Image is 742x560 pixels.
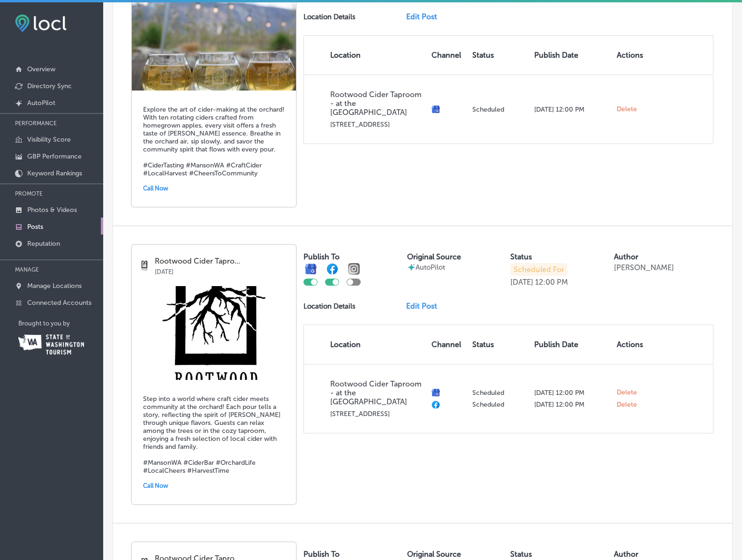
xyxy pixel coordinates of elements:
p: Scheduled [472,106,527,114]
p: Directory Sync [27,82,72,90]
p: AutoPilot [416,263,445,272]
img: 174793831192a5b3f6-f3d4-4d2c-8b97-c475ac18e25a_logo_square-01.jpg [132,286,296,380]
label: Publish To [303,550,340,559]
p: [PERSON_NAME] [614,263,674,272]
th: Location [304,36,428,75]
p: Scheduled For [510,263,568,276]
p: [DATE] 12:00 PM [534,389,609,397]
th: Location [304,325,428,364]
p: Posts [27,223,43,231]
p: [DATE] 12:00 PM [534,401,609,409]
p: Rootwood Cider Taproom - at the [GEOGRAPHIC_DATA] [330,90,424,117]
h5: Step into a world where craft cider meets community at the orchard! Each pour tells a story, refl... [143,395,285,475]
span: Delete [617,401,637,409]
th: Actions [613,36,647,75]
th: Actions [613,325,647,364]
img: fda3e92497d09a02dc62c9cd864e3231.png [15,15,67,32]
p: [DATE] 12:00 PM [534,106,609,114]
p: AutoPilot [27,99,55,107]
th: Publish Date [530,36,613,75]
p: Overview [27,65,55,73]
a: Edit Post [406,302,445,310]
label: Status [510,252,532,261]
label: Original Source [407,550,461,559]
p: Location Details [303,13,356,21]
label: Original Source [407,252,461,261]
p: Brought to you by [18,320,103,327]
p: Visibility Score [27,136,71,144]
p: 12:00 PM [535,278,568,287]
span: Delete [617,388,637,397]
img: autopilot-icon [407,263,416,272]
th: Channel [428,325,469,364]
th: Status [469,325,530,364]
label: Status [510,550,532,559]
p: Reputation [27,240,60,248]
p: [STREET_ADDRESS] [330,410,424,418]
p: Keyword Rankings [27,169,82,177]
p: GBP Performance [27,152,82,160]
p: [STREET_ADDRESS] [330,121,424,129]
label: Author [614,252,638,261]
p: Location Details [303,302,356,310]
img: logo [138,260,150,272]
p: Scheduled [472,401,527,409]
th: Publish Date [530,325,613,364]
th: Channel [428,36,469,75]
a: Edit Post [406,12,445,21]
p: Rootwood Cider Taproom - at the [GEOGRAPHIC_DATA] [330,379,424,406]
p: Scheduled [472,389,527,397]
span: Delete [617,105,637,114]
th: Status [469,36,530,75]
p: Rootwood Cider Tapro... [155,257,289,265]
p: [DATE] [510,278,533,287]
p: [DATE] [155,265,289,275]
p: Connected Accounts [27,299,91,307]
label: Author [614,550,638,559]
h5: Explore the art of cider-making at the orchard! With ten rotating ciders crafted from homegrown a... [143,106,285,177]
label: Publish To [303,252,340,261]
p: Manage Locations [27,282,82,290]
img: Washington Tourism [18,334,84,355]
p: Photos & Videos [27,206,77,214]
